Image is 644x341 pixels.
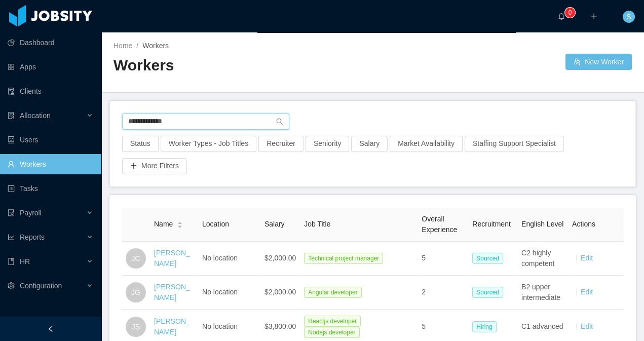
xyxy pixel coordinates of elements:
td: C2 highly competent [517,242,568,276]
a: icon: appstoreApps [8,57,93,77]
i: icon: bell [558,13,565,20]
button: Worker Types - Job Titles [161,136,256,152]
a: [PERSON_NAME] [154,249,190,268]
button: Seniority [306,136,349,152]
span: Payroll [20,209,42,217]
span: Recruitment [472,220,510,228]
span: Angular developer [304,287,361,298]
span: Sourced [472,287,503,298]
span: $3,800.00 [264,322,296,330]
span: Salary [264,220,285,228]
span: S [626,11,631,23]
div: Sort [177,220,183,227]
span: Hiring [472,321,496,332]
span: Location [202,220,229,228]
h2: Workers [113,55,373,76]
button: Salary [351,136,388,152]
i: icon: file-protect [8,209,15,216]
button: Staffing Support Specialist [465,136,564,152]
a: Edit [581,254,593,262]
span: Job Title [304,220,330,228]
td: 2 [418,276,468,310]
a: Edit [581,322,593,330]
span: Sourced [472,253,503,264]
span: $2,000.00 [264,288,296,296]
i: icon: search [276,118,283,125]
span: Name [154,219,173,230]
button: Status [122,136,159,152]
a: Edit [581,288,593,296]
td: 5 [418,242,468,276]
i: icon: plus [590,13,597,20]
a: icon: userWorkers [8,154,93,174]
a: Home [113,42,132,50]
span: Reactjs developer [304,316,361,327]
a: [PERSON_NAME] [154,317,190,336]
i: icon: caret-up [177,220,183,223]
span: Reports [20,233,45,241]
a: [PERSON_NAME] [154,283,190,301]
button: icon: plusMore Filters [122,158,187,174]
span: JC [131,248,140,269]
a: icon: robotUsers [8,130,93,150]
a: icon: auditClients [8,81,93,101]
button: icon: usergroup-addNew Worker [565,54,632,70]
a: icon: pie-chartDashboard [8,32,93,53]
button: Market Availability [390,136,463,152]
i: icon: book [8,258,15,265]
td: No location [198,242,260,276]
a: icon: profileTasks [8,178,93,199]
span: / [136,42,138,50]
i: icon: caret-down [177,224,183,227]
span: HR [20,257,30,266]
td: No location [198,276,260,310]
span: Actions [572,220,595,228]
sup: 0 [565,8,575,18]
span: Overall Experience [422,215,457,234]
i: icon: line-chart [8,234,15,241]
span: Configuration [20,282,62,290]
i: icon: solution [8,112,15,119]
button: Recruiter [258,136,304,152]
span: Technical project manager [304,253,383,264]
span: Nodejs developer [304,327,359,338]
span: Allocation [20,111,51,120]
td: B2 upper intermediate [517,276,568,310]
span: Workers [142,42,169,50]
span: English Level [521,220,563,228]
span: JG [131,282,140,302]
i: icon: setting [8,282,15,289]
span: $2,000.00 [264,254,296,262]
span: JS [132,317,140,337]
